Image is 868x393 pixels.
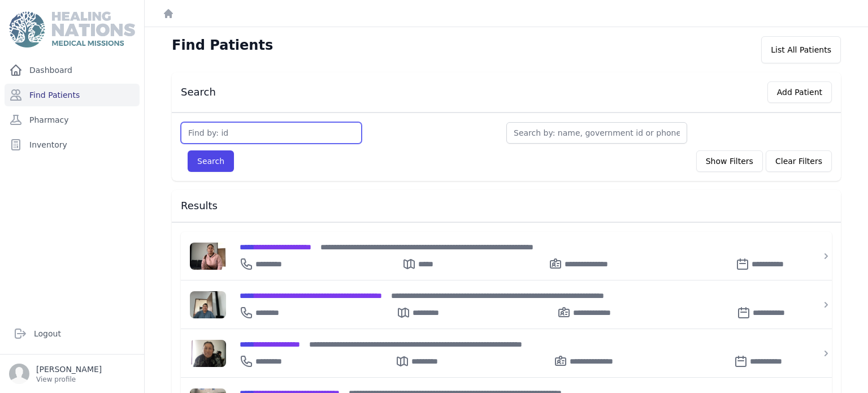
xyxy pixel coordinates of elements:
h3: Search [181,85,216,99]
p: [PERSON_NAME] [36,364,102,375]
button: Show Filters [696,150,763,172]
button: Clear Filters [766,150,832,172]
a: Logout [9,322,135,345]
button: Search [188,150,234,172]
div: List All Patients [761,36,841,63]
p: View profile [36,375,102,384]
input: Search by: name, government id or phone [506,122,687,144]
a: Inventory [5,133,140,156]
img: wdYnimr6VQSbAAAACV0RVh0ZGF0ZTpjcmVhdGUAMjAyNS0wNi0yM1QxNTowNzo0NSswMDowMJOz1lUAAAAldEVYdGRhdGU6bW... [190,340,226,367]
a: Dashboard [5,59,140,81]
button: Add Patient [767,81,832,103]
input: Find by: id [181,122,362,144]
h1: Find Patients [172,36,273,54]
img: Medical Missions EMR [9,11,134,47]
img: hzQAAAAldEVYdGRhdGU6bW9kaWZ5ADIwMjUtMDYtMTJUMTQ6MjI6MDIrMDA6MDA9Ij+IAAAAAElFTkSuQmCC [190,243,226,270]
a: Find Patients [5,84,140,106]
h3: Results [181,199,832,213]
a: [PERSON_NAME] View profile [9,364,135,384]
a: Pharmacy [5,109,140,131]
img: 6v3hQTkhAAAAJXRFWHRkYXRlOmNyZWF0ZQAyMDI1LTA2LTIzVDE0OjU5OjAyKzAwOjAwYFajVQAAACV0RVh0ZGF0ZTptb2RpZ... [190,291,226,318]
